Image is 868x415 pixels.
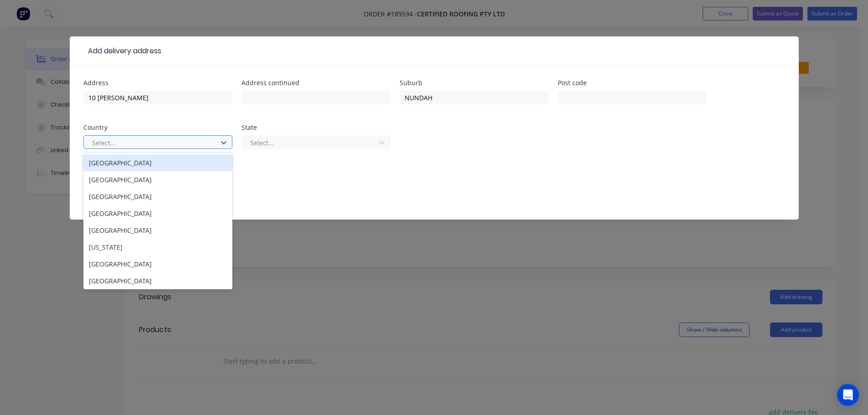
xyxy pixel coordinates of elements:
div: Open Intercom Messenger [837,384,859,406]
div: [GEOGRAPHIC_DATA] [83,171,232,188]
div: Add delivery address [83,46,161,56]
div: Address [83,80,232,86]
div: [GEOGRAPHIC_DATA] [83,272,232,289]
div: [GEOGRAPHIC_DATA] [83,154,232,171]
div: Suburb [400,80,549,86]
div: Address continued [241,80,390,86]
div: [GEOGRAPHIC_DATA] [83,188,232,205]
div: Country [83,124,232,131]
div: Post code [558,80,707,86]
div: State [241,124,390,131]
div: [GEOGRAPHIC_DATA] [83,256,232,272]
div: [GEOGRAPHIC_DATA] [83,205,232,222]
div: [GEOGRAPHIC_DATA] [83,222,232,239]
div: [US_STATE] [83,239,232,256]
